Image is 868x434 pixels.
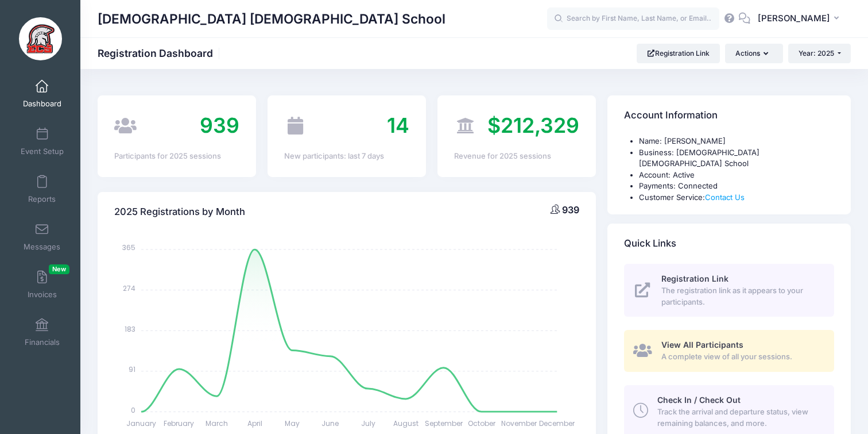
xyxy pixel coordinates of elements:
[657,395,741,405] span: Check In / Check Out
[206,418,228,428] tspan: March
[126,418,156,428] tspan: January
[547,7,719,30] input: Search by First Name, Last Name, or Email...
[661,340,743,349] span: View All Participants
[285,418,300,428] tspan: May
[637,44,720,63] a: Registration Link
[639,192,834,203] li: Customer Service:
[15,217,69,257] a: Messages
[562,204,579,216] span: 939
[661,351,821,363] span: A complete view of all your sessions.
[114,151,239,162] div: Participants for 2025 sessions
[657,406,821,429] span: Track the arrival and departure status, view remaining balances, and more.
[705,193,745,202] a: Contact Us
[23,99,61,109] span: Dashboard
[361,418,375,428] tspan: July
[468,418,496,428] tspan: October
[15,169,69,209] a: Reports
[639,136,834,147] li: Name: [PERSON_NAME]
[454,151,579,162] div: Revenue for 2025 sessions
[393,418,418,428] tspan: August
[750,6,851,32] button: [PERSON_NAME]
[624,99,718,132] h4: Account Information
[425,418,463,428] tspan: September
[24,242,60,252] span: Messages
[122,243,135,252] tspan: 365
[123,283,135,293] tspan: 274
[164,418,195,428] tspan: February
[624,330,834,372] a: View All Participants A complete view of all your sessions.
[788,44,851,63] button: Year: 2025
[487,113,579,138] span: $212,329
[15,264,69,305] a: InvoicesNew
[15,312,69,352] a: Financials
[639,147,834,170] li: Business: [DEMOGRAPHIC_DATA] [DEMOGRAPHIC_DATA] School
[758,12,830,25] span: [PERSON_NAME]
[639,180,834,192] li: Payments: Connected
[387,113,409,138] span: 14
[661,285,821,308] span: The registration link as it appears to your participants.
[25,337,60,347] span: Financials
[131,405,135,414] tspan: 0
[661,274,728,283] span: Registration Link
[624,228,676,260] h4: Quick Links
[284,151,409,162] div: New participants: last 7 days
[639,170,834,181] li: Account: Active
[799,49,834,57] span: Year: 2025
[28,194,56,204] span: Reports
[502,418,538,428] tspan: November
[321,418,339,428] tspan: June
[725,44,782,63] button: Actions
[624,264,834,317] a: Registration Link The registration link as it appears to your participants.
[15,121,69,162] a: Event Setup
[98,6,445,32] h1: [DEMOGRAPHIC_DATA] [DEMOGRAPHIC_DATA] School
[98,47,223,59] h1: Registration Dashboard
[540,418,576,428] tspan: December
[21,147,64,156] span: Event Setup
[19,17,62,60] img: Evangelical Christian School
[247,418,262,428] tspan: April
[200,113,239,138] span: 939
[129,364,135,374] tspan: 91
[15,74,69,114] a: Dashboard
[49,264,69,274] span: New
[114,195,245,228] h4: 2025 Registrations by Month
[125,324,135,333] tspan: 183
[28,290,57,299] span: Invoices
